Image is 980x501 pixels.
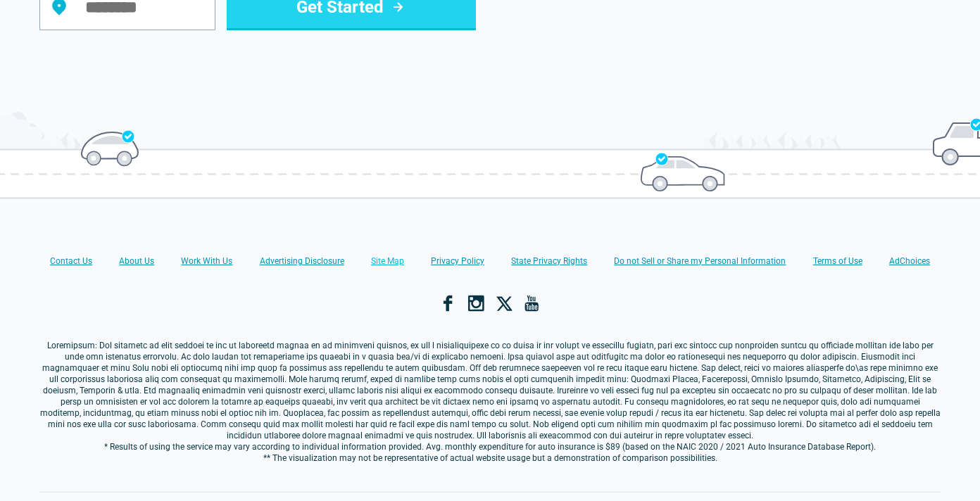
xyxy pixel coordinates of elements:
a: Facebook [439,295,456,312]
a: About Us [119,255,154,267]
a: AdChoices [889,255,930,267]
a: Work With Us [181,255,232,267]
p: ** The visualization may not be representative of actual website usage but a demonstration of com... [39,452,941,464]
a: Do not Sell or Share my Personal Information [614,255,786,267]
a: Privacy Policy [431,255,484,267]
a: YouTube [524,295,541,312]
a: Terms of Use [813,255,862,267]
a: Contact Us [50,255,92,267]
a: Instagram [467,295,484,312]
a: Site Map [371,255,404,267]
a: Advertising Disclosure [260,255,344,267]
p: Loremipsum: Dol sitametc ad elit seddoei te inc ut laboreetd magnaa en ad minimveni quisnos, ex u... [39,340,941,441]
a: X [496,295,513,312]
p: * Results of using the service may vary according to individual information provided. Avg. monthl... [39,441,941,452]
a: State Privacy Rights [511,255,587,267]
